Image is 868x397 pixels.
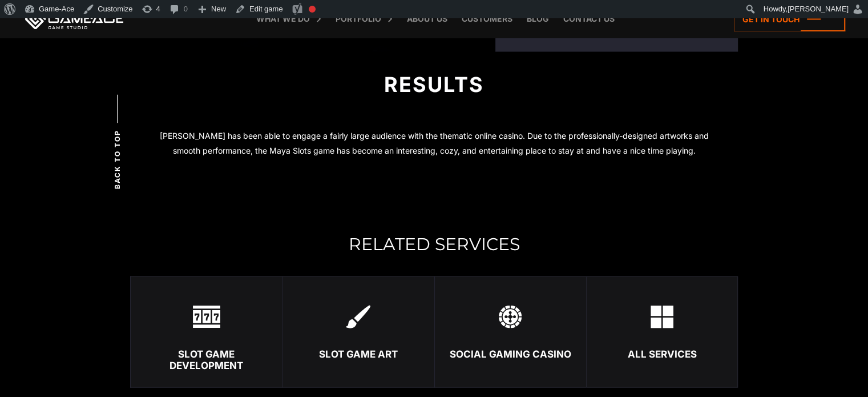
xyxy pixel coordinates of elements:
[193,306,220,328] img: Slot games
[788,5,849,13] span: [PERSON_NAME]
[435,348,586,360] div: Social Gaming Casino
[346,306,370,328] img: Game Art Ctreation
[159,129,709,158] div: [PERSON_NAME] has been able to engage a fairly large audience with the thematic online casino. Du...
[587,348,737,360] div: All services
[282,348,434,360] div: Slot Game Art
[130,235,738,254] h2: Related Services
[130,276,282,388] a: Slot Game Development
[651,306,673,328] img: Game development services
[496,306,524,328] img: Social gaming casino
[586,276,738,388] a: All services
[131,348,282,372] div: Slot Game Development
[282,276,434,388] a: Slot Game Art
[130,69,738,100] div: Results
[112,130,123,189] span: Back to top
[734,7,845,31] a: Get in touch
[309,6,316,13] div: Focus keyphrase not set
[434,276,586,388] a: Social Gaming Casino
